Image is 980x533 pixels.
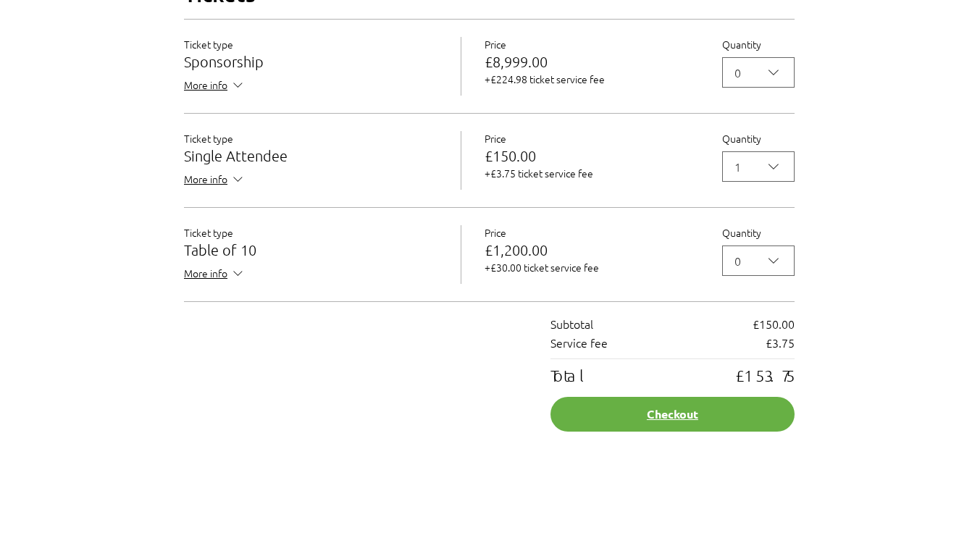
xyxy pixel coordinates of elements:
[485,37,506,51] span: Price
[766,335,795,350] p: £3.75
[485,148,699,163] p: £150.00
[550,368,589,382] p: Total
[734,158,741,175] div: 1
[722,131,795,146] label: Quantity
[485,72,699,86] p: +£224.98 ticket service fee
[485,225,506,240] span: Price
[753,316,795,331] p: £150.00
[184,77,246,96] button: More info
[184,225,233,240] span: Ticket type
[485,243,699,257] p: £1,200.00
[485,131,506,146] span: Price
[734,252,741,269] div: 0
[550,316,593,331] p: Subtotal
[184,37,233,51] span: Ticket type
[485,54,699,69] p: £8,999.00
[722,37,795,51] label: Quantity
[184,172,246,190] button: More info
[550,335,608,350] p: Service fee
[184,54,437,69] h3: Sponsorship
[184,131,233,146] span: Ticket type
[485,166,699,180] p: +£3.75 ticket service fee
[184,148,437,163] h3: Single Attendee
[734,64,741,81] div: 0
[722,225,795,240] label: Quantity
[485,260,699,274] p: +£30.00 ticket service fee
[184,266,246,284] button: More info
[550,397,795,432] button: Checkout
[735,368,795,382] p: £153.75
[184,243,437,257] h3: Table of 10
